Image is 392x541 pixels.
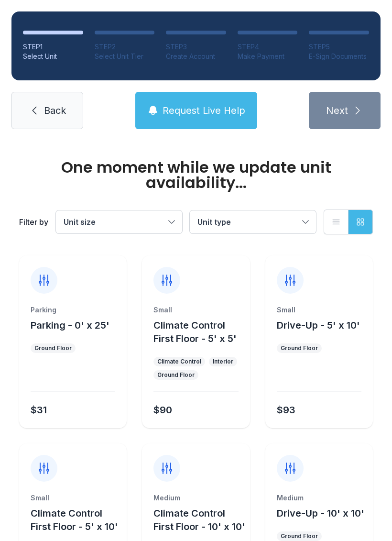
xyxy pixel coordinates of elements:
div: Medium [153,493,238,503]
div: Ground Floor [34,344,72,352]
div: STEP 3 [166,42,226,52]
div: STEP 1 [23,42,83,52]
div: Make Payment [238,52,298,61]
span: Next [326,104,348,117]
div: Select Unit [23,52,83,61]
span: Parking - 0' x 25' [31,320,109,331]
div: E-Sign Documents [309,52,369,61]
button: Climate Control First Floor - 5' x 5' [153,319,246,345]
div: $93 [277,403,295,417]
button: Climate Control First Floor - 10' x 10' [153,507,246,533]
div: STEP 2 [95,42,155,52]
div: Select Unit Tier [95,52,155,61]
div: Interior [213,358,233,365]
div: Medium [277,493,361,503]
div: One moment while we update unit availability... [19,160,373,190]
div: Small [277,305,361,315]
div: Filter by [19,216,48,228]
div: STEP 4 [238,42,298,52]
span: Back [44,104,66,117]
button: Unit size [56,210,182,233]
div: Climate Control [157,358,201,365]
span: Unit type [197,217,231,227]
div: Ground Floor [281,532,318,540]
div: Parking [31,305,115,315]
div: STEP 5 [309,42,369,52]
div: Ground Floor [157,371,195,379]
span: Drive-Up - 10' x 10' [277,508,364,519]
div: Create Account [166,52,226,61]
div: Ground Floor [281,344,318,352]
button: Parking - 0' x 25' [31,319,109,332]
span: Climate Control First Floor - 5' x 10' [31,508,118,532]
button: Climate Control First Floor - 5' x 10' [31,507,123,533]
span: Drive-Up - 5' x 10' [277,320,360,331]
span: Unit size [64,217,96,227]
button: Drive-Up - 5' x 10' [277,319,360,332]
button: Drive-Up - 10' x 10' [277,507,364,520]
span: Climate Control First Floor - 5' x 5' [153,320,237,344]
div: $90 [153,403,172,417]
span: Request Live Help [163,104,245,117]
button: Unit type [190,210,316,233]
div: Small [31,493,115,503]
div: Small [153,305,238,315]
span: Climate Control First Floor - 10' x 10' [153,508,245,532]
div: $31 [31,403,47,417]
